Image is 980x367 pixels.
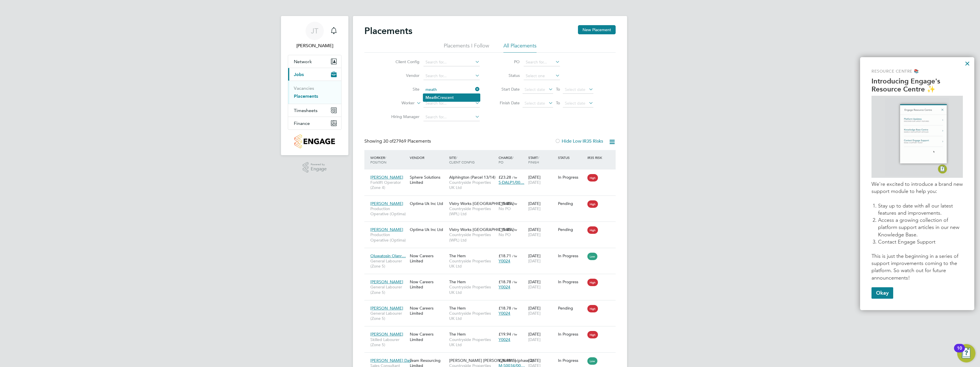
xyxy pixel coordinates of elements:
[499,337,510,342] span: Y0024
[871,69,963,74] p: Resource Centre 📚
[288,22,342,49] a: Go to account details
[311,27,318,35] span: JT
[294,93,318,99] a: Placements
[512,202,517,206] span: / hr
[565,101,585,106] span: Select date
[444,42,489,53] li: Placements I Follow
[387,114,419,119] label: Hiring Manager
[494,59,520,64] label: PO
[565,87,585,92] span: Select date
[425,95,437,100] b: Meath
[370,279,403,284] span: [PERSON_NAME]
[558,201,585,206] div: Pending
[527,152,557,167] div: Start
[449,258,496,269] span: Countryside Properties UK Ltd
[370,175,403,180] span: [PERSON_NAME]
[499,279,511,284] span: £18.78
[587,305,598,312] span: High
[527,172,557,188] div: [DATE]
[878,202,963,217] li: Stay up to date with all our latest features and improvements.
[558,332,585,337] div: In Progress
[449,180,496,190] span: Countryside Properties UK Ltd
[499,311,510,316] span: Y0024
[383,138,393,144] span: 30 of
[449,227,514,232] span: Vistry Works [GEOGRAPHIC_DATA]
[370,332,403,337] span: [PERSON_NAME]
[878,238,963,246] li: Contact Engage Support
[449,358,534,363] span: [PERSON_NAME] [PERSON_NAME] (phase 2)
[370,284,407,295] span: General Labourer (Zone 5)
[499,232,511,237] span: No PO
[294,134,335,148] img: countryside-properties-logo-retina.png
[528,232,541,237] span: [DATE]
[528,155,539,164] span: / Finish
[528,337,541,342] span: [DATE]
[369,152,408,167] div: Worker
[871,85,963,93] p: Resource Centre ✨
[370,232,407,242] span: Production Operative (Optima)
[449,332,466,337] span: The Hem
[449,284,496,295] span: Countryside Properties UK Ltd
[370,258,407,269] span: General Labourer (Zone 5)
[587,357,597,365] span: Low
[311,167,327,171] span: Engage
[557,152,586,163] div: Status
[587,331,598,338] span: High
[294,72,304,77] span: Jobs
[587,253,597,260] span: Low
[558,279,585,284] div: In Progress
[558,306,585,311] div: Pending
[449,201,514,206] span: Vistry Works [GEOGRAPHIC_DATA]
[885,98,949,175] img: GIF of Resource Centre being opened
[294,108,318,113] span: Timesheets
[449,311,496,321] span: Countryside Properties UK Ltd
[555,138,603,144] label: Hide Low IR35 Risks
[503,42,537,53] li: All Placements
[370,155,386,164] span: / Position
[558,227,585,232] div: Pending
[499,258,510,264] span: Y0024
[408,198,448,209] div: Optima Uk Inc Ltd
[288,42,342,49] span: Jake Thomas
[499,332,511,337] span: £19.94
[499,175,511,180] span: £23.28
[408,172,448,188] div: Sphere Solutions Limited
[423,94,480,101] li: Crescent
[370,358,411,363] span: [PERSON_NAME] Day
[957,344,975,362] button: Open Resource Center, 10 new notifications
[370,253,406,258] span: Oluwatosin Olanr…
[512,306,517,310] span: / hr
[512,228,517,232] span: / hr
[370,227,403,232] span: [PERSON_NAME]
[525,101,545,106] span: Select date
[408,152,448,163] div: Vendor
[281,16,348,155] nav: Main navigation
[527,198,557,214] div: [DATE]
[370,306,403,311] span: [PERSON_NAME]
[871,253,963,282] p: This is just the beginning in a series of support improvements coming to the platform. So watch o...
[423,72,480,80] input: Search for...
[499,284,510,290] span: Y0024
[527,250,557,266] div: [DATE]
[554,99,562,107] span: To
[294,85,314,91] a: Vacancies
[370,337,407,347] span: Skilled Labourer (Zone 5)
[587,279,598,286] span: High
[449,253,466,258] span: The Hem
[499,227,511,232] span: £19.85
[370,201,403,206] span: [PERSON_NAME]
[494,73,520,78] label: Status
[957,348,962,356] div: 10
[294,121,310,126] span: Finance
[527,303,557,319] div: [DATE]
[423,113,480,121] input: Search for...
[528,284,541,290] span: [DATE]
[383,138,431,144] span: 27969 Placements
[423,99,480,107] input: Search for...
[311,162,327,167] span: Powered by
[528,206,541,211] span: [DATE]
[494,100,520,105] label: Finish Date
[449,306,466,311] span: The Hem
[370,206,407,216] span: Production Operative (Optima)
[387,59,419,64] label: Client Config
